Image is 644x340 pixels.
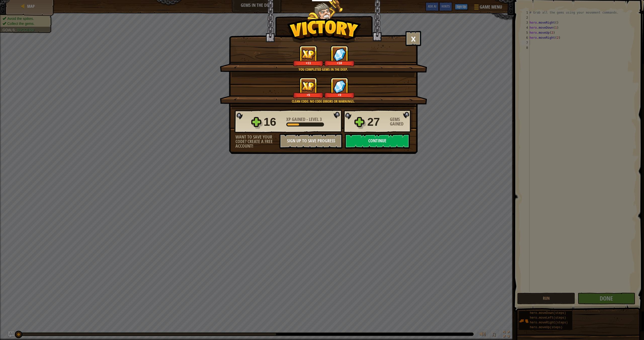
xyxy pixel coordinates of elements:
img: Victory [287,19,361,44]
img: XP Gained [301,50,315,59]
span: Level [308,116,320,122]
img: Gems Gained [333,79,346,93]
button: Sign Up to Save Progress [279,134,342,149]
div: - [286,117,322,122]
div: +5 [294,93,323,97]
button: × [406,31,421,46]
div: 16 [264,114,283,130]
div: +18 [325,61,354,65]
span: 3 [320,116,322,122]
div: You completed Gems in the Deep. [244,67,403,72]
div: Gems Gained [390,117,413,126]
img: XP Gained [301,81,315,91]
div: +11 [294,61,323,65]
img: Gems Gained [333,48,346,61]
span: XP Gained [286,116,306,122]
div: 27 [367,114,387,130]
div: Clean code: no code errors or warnings. [244,99,403,104]
button: Continue [345,134,410,149]
div: Want to save your code? Create a free account! [235,135,279,148]
div: +9 [325,93,354,97]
